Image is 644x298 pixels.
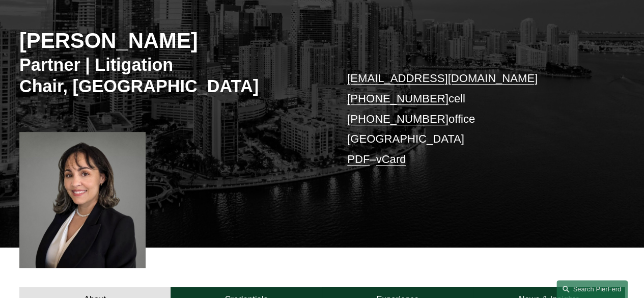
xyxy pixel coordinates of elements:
p: cell office [GEOGRAPHIC_DATA] – [347,68,599,170]
a: [PHONE_NUMBER] [347,113,449,125]
h2: [PERSON_NAME] [19,28,322,54]
h3: Partner | Litigation Chair, [GEOGRAPHIC_DATA] [19,54,322,97]
a: [PHONE_NUMBER] [347,92,449,105]
a: Search this site [556,280,628,298]
a: PDF [347,153,370,166]
a: [EMAIL_ADDRESS][DOMAIN_NAME] [347,72,538,85]
a: vCard [376,153,406,166]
